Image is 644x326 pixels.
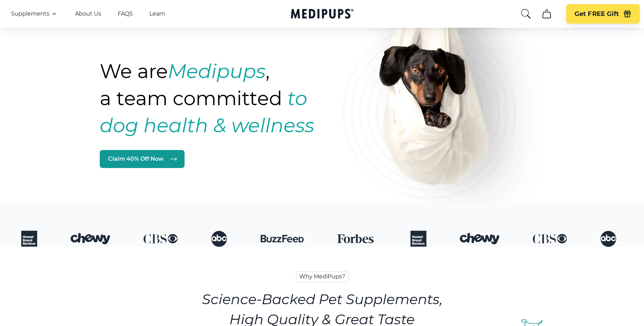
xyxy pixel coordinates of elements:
[149,10,165,17] a: Learn
[118,10,133,17] a: FAQS
[100,58,354,139] h1: We are , a team committed
[100,150,185,168] a: Claim 40% Off Now
[168,59,266,83] strong: Medipups
[566,4,640,24] button: Get FREE Gift
[11,10,58,18] button: Supplements
[11,10,49,17] span: Supplements
[296,271,348,282] span: Why MediPups?
[75,10,101,17] a: About Us
[520,8,531,19] button: search
[291,7,353,22] a: Medipups
[574,10,619,18] span: Get FREE Gift
[538,6,555,22] button: cart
